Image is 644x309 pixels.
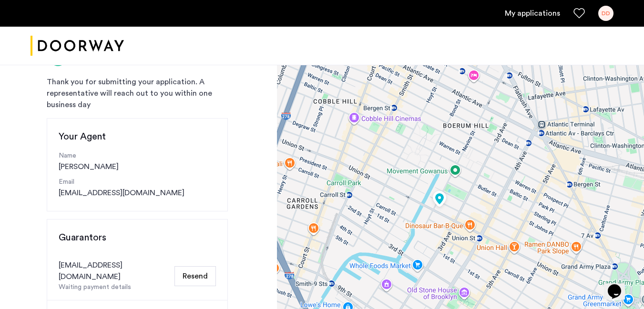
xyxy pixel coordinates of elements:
[59,130,216,143] h3: Your Agent
[59,151,216,161] p: Name
[505,8,560,19] a: My application
[59,151,216,172] div: [PERSON_NAME]
[31,28,124,64] img: logo
[59,187,184,199] a: [EMAIL_ADDRESS][DOMAIN_NAME]
[59,177,216,187] p: Email
[174,266,216,286] button: Resend Email
[59,259,171,282] div: [EMAIL_ADDRESS][DOMAIN_NAME]
[47,76,228,110] div: Thank you for submitting your application. A representative will reach out to you within one busi...
[59,231,216,244] h3: Guarantors
[604,271,634,299] iframe: chat widget
[31,28,124,64] a: Cazamio logo
[573,8,585,19] a: Favorites
[59,282,171,292] div: Waiting payment details
[598,6,613,21] div: DD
